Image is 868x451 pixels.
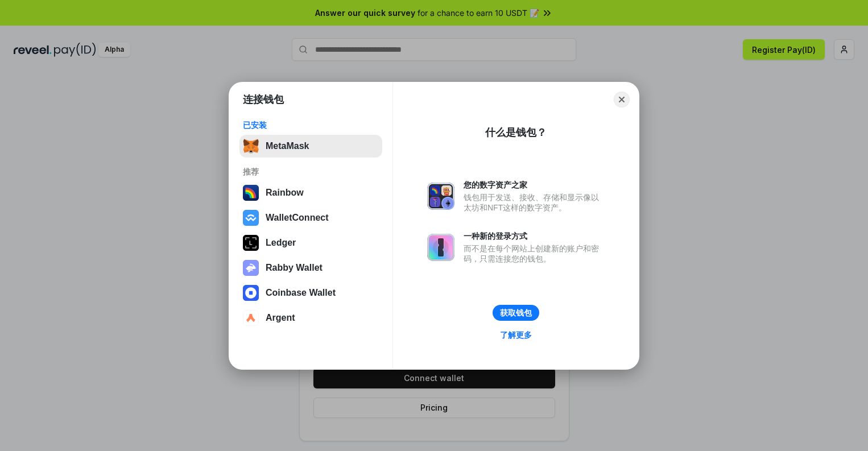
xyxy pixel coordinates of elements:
button: Rainbow [239,181,382,204]
img: svg+xml,%3Csvg%20width%3D%2228%22%20height%3D%2228%22%20viewBox%3D%220%200%2028%2028%22%20fill%3D... [243,210,259,226]
button: Close [614,92,630,107]
div: WalletConnect [266,213,329,223]
div: 获取钱包 [500,308,532,318]
img: svg+xml,%3Csvg%20xmlns%3D%22http%3A%2F%2Fwww.w3.org%2F2000%2Fsvg%22%20width%3D%2228%22%20height%3... [243,235,259,251]
button: Coinbase Wallet [239,282,382,304]
button: Argent [239,307,382,329]
img: svg+xml,%3Csvg%20width%3D%22120%22%20height%3D%22120%22%20viewBox%3D%220%200%20120%20120%22%20fil... [243,185,259,201]
button: MetaMask [239,135,382,158]
button: 获取钱包 [493,305,539,321]
img: svg+xml,%3Csvg%20xmlns%3D%22http%3A%2F%2Fwww.w3.org%2F2000%2Fsvg%22%20fill%3D%22none%22%20viewBox... [427,234,454,261]
div: Argent [266,313,295,323]
button: Ledger [239,231,382,254]
div: 推荐 [243,167,379,177]
img: svg+xml,%3Csvg%20xmlns%3D%22http%3A%2F%2Fwww.w3.org%2F2000%2Fsvg%22%20fill%3D%22none%22%20viewBox... [427,183,454,210]
div: 什么是钱包？ [485,126,547,139]
div: 您的数字资产之家 [464,180,605,190]
a: 了解更多 [493,328,539,342]
div: Rabby Wallet [266,263,323,273]
div: 一种新的登录方式 [464,231,605,241]
div: MetaMask [266,141,309,151]
button: WalletConnect [239,206,382,229]
div: Rainbow [266,188,304,198]
img: svg+xml,%3Csvg%20width%3D%2228%22%20height%3D%2228%22%20viewBox%3D%220%200%2028%2028%22%20fill%3D... [243,285,259,301]
div: Coinbase Wallet [266,288,336,298]
h1: 连接钱包 [243,93,284,106]
div: 了解更多 [500,330,532,340]
div: 钱包用于发送、接收、存储和显示像以太坊和NFT这样的数字资产。 [464,192,605,213]
button: Rabby Wallet [239,256,382,279]
div: Ledger [266,238,296,248]
div: 而不是在每个网站上创建新的账户和密码，只需连接您的钱包。 [464,243,605,264]
img: svg+xml,%3Csvg%20xmlns%3D%22http%3A%2F%2Fwww.w3.org%2F2000%2Fsvg%22%20fill%3D%22none%22%20viewBox... [243,260,259,276]
img: svg+xml,%3Csvg%20width%3D%2228%22%20height%3D%2228%22%20viewBox%3D%220%200%2028%2028%22%20fill%3D... [243,310,259,326]
img: svg+xml,%3Csvg%20fill%3D%22none%22%20height%3D%2233%22%20viewBox%3D%220%200%2035%2033%22%20width%... [243,138,259,154]
div: 已安装 [243,120,379,130]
